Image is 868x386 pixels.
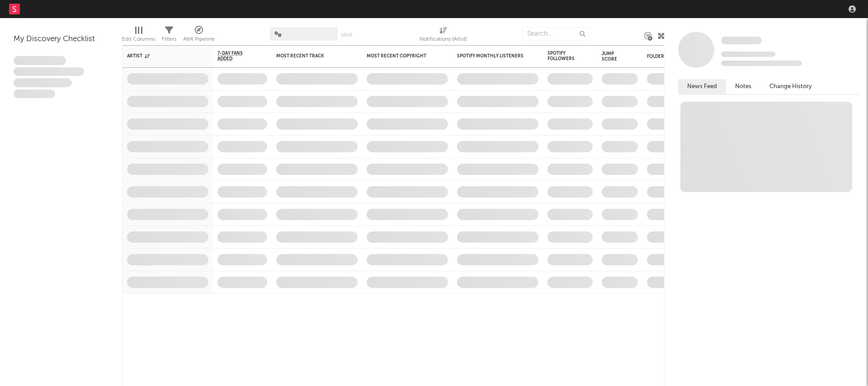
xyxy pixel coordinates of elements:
[341,33,353,38] button: Save
[420,34,467,45] div: Notifications (Artist)
[276,53,344,59] div: Most Recent Track
[647,54,715,59] div: Folders
[122,23,155,49] div: Edit Columns
[367,53,434,59] div: Most Recent Copyright
[721,37,762,44] span: Some Artist
[721,52,775,57] span: Tracking Since: [DATE]
[14,89,55,99] span: Aliquam viverra
[760,79,821,94] button: Change History
[14,34,108,45] div: My Discovery Checklist
[547,51,579,61] div: Spotify Followers
[183,23,215,49] div: A&R Pipeline
[457,53,525,59] div: Spotify Monthly Listeners
[14,78,72,87] span: Praesent ac interdum
[420,23,467,49] div: Notifications (Artist)
[602,51,624,62] div: Jump Score
[162,23,176,49] div: Filters
[162,34,176,45] div: Filters
[122,34,155,45] div: Edit Columns
[721,61,802,66] span: 0 fans last week
[14,67,84,76] span: Integer aliquet in purus et
[522,27,590,41] input: Search...
[127,53,195,59] div: Artist
[14,56,66,65] span: Lorem ipsum dolor
[678,79,726,94] button: News Feed
[217,51,254,61] span: 7-Day Fans Added
[726,79,760,94] button: Notes
[721,36,762,45] a: Some Artist
[183,34,215,45] div: A&R Pipeline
